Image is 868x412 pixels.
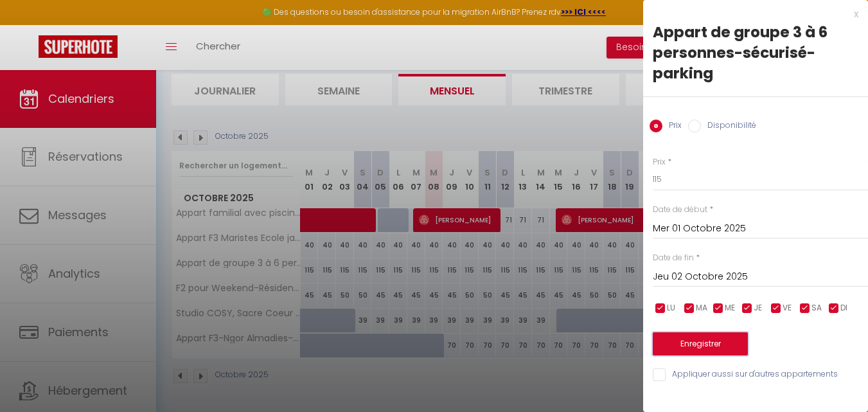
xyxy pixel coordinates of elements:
[653,332,748,355] button: Enregistrer
[754,302,762,314] span: JE
[653,204,707,216] label: Date de début
[811,302,822,314] span: SA
[653,22,858,84] div: Appart de groupe 3 à 6 personnes-sécurisé-parking
[662,120,682,134] label: Prix
[643,6,858,22] div: x
[840,302,847,314] span: DI
[701,120,756,134] label: Disponibilité
[783,302,792,314] span: VE
[653,156,666,168] label: Prix
[653,252,694,264] label: Date de fin
[667,302,675,314] span: LU
[696,302,707,314] span: MA
[725,302,735,314] span: ME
